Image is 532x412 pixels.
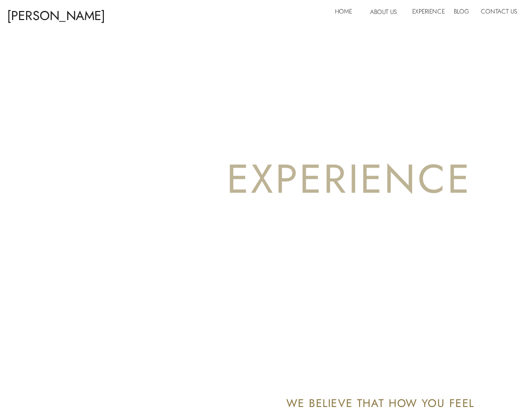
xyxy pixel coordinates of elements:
a: Contact Us [481,6,518,20]
a: About Us [370,7,405,21]
a: Home [335,6,358,20]
a: Blog [454,6,474,20]
h1: Experience [190,151,507,208]
a: Experience [412,6,443,20]
p: [PERSON_NAME] & [PERSON_NAME] [7,4,115,21]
